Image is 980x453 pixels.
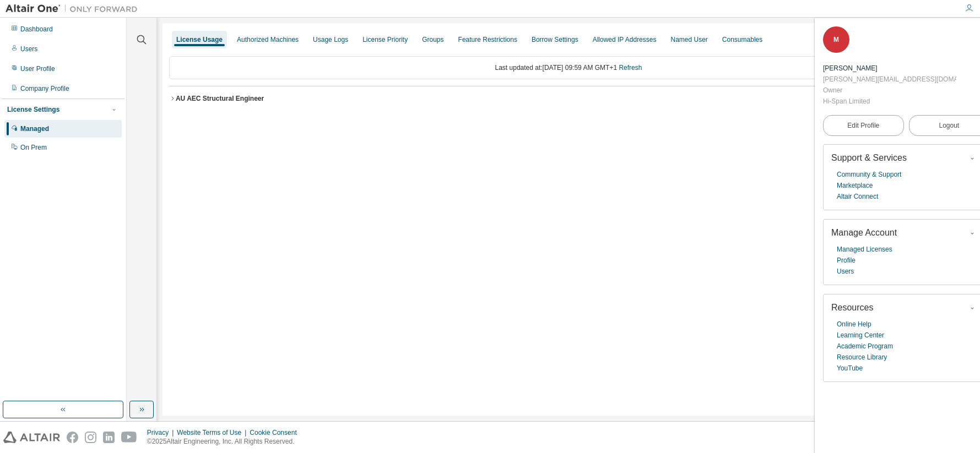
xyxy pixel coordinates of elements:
div: Borrow Settings [532,35,578,44]
a: Refresh [619,64,642,72]
div: Feature Restrictions [458,35,517,44]
a: Community & Support [837,169,901,180]
a: Managed Licenses [837,244,892,255]
div: Last updated at: [DATE] 09:59 AM GMT+1 [169,56,968,79]
div: Authorized Machines [237,35,299,44]
div: Groups [422,35,443,44]
div: User Profile [20,64,55,73]
div: Martin Woodward [823,63,956,74]
div: License Usage [176,35,223,44]
img: instagram.svg [85,432,96,443]
a: Online Help [837,319,871,330]
div: Users [20,45,37,53]
span: Edit Profile [847,121,879,130]
div: Cookie Consent [250,428,303,437]
img: youtube.svg [121,432,137,443]
a: Edit Profile [823,115,904,136]
a: Learning Center [837,330,884,341]
div: License Priority [362,35,408,44]
div: Website Terms of Use [177,428,250,437]
a: Altair Connect [837,191,878,202]
div: Hi-Span Limited [823,96,956,107]
div: Owner [823,85,956,96]
a: Marketplace [837,180,873,191]
div: Consumables [722,35,762,44]
span: Support & Services [831,153,907,162]
a: Profile [837,255,856,266]
span: Logout [939,120,959,131]
div: Usage Logs [313,35,348,44]
div: Managed [20,124,49,133]
a: YouTube [837,363,863,374]
img: Altair One [6,3,143,14]
a: Users [837,266,854,277]
span: Resources [831,303,873,312]
a: Academic Program [837,341,893,352]
img: facebook.svg [67,432,78,443]
div: On Prem [20,143,47,152]
div: [PERSON_NAME][EMAIL_ADDRESS][DOMAIN_NAME] [823,74,956,85]
button: AU AEC Structural EngineerLicense ID: 126005 [169,86,968,111]
span: M [833,36,839,43]
div: Company Profile [20,84,69,93]
span: Manage Account [831,228,897,237]
div: AU AEC Structural Engineer [176,94,264,103]
div: Allowed IP Addresses [593,35,657,44]
img: linkedin.svg [103,432,115,443]
div: License Settings [7,105,59,114]
a: Resource Library [837,352,887,363]
p: © 2025 Altair Engineering, Inc. All Rights Reserved. [147,437,304,446]
div: Named User [670,35,707,44]
div: Privacy [147,428,177,437]
img: altair_logo.svg [3,432,60,443]
div: Dashboard [20,25,53,34]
